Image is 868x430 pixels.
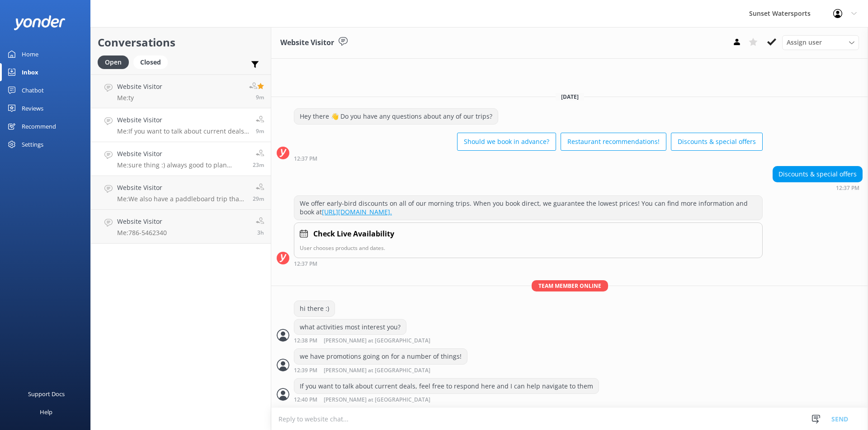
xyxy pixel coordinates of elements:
[313,228,394,240] h4: Check Live Availability
[256,93,264,101] span: Aug 23 2025 11:40am (UTC -05:00) America/Cancun
[117,183,246,193] h4: Website Visitor
[294,349,467,364] div: we have promotions going on for a number of things!
[22,63,38,81] div: Inbox
[457,133,556,151] button: Should we book in advance?
[294,367,467,374] div: Aug 23 2025 11:39am (UTC -05:00) America/Cancun
[671,133,763,151] button: Discounts & special offers
[787,37,822,47] span: Assign user
[561,133,666,151] button: Restaurant recommendations!
[253,161,264,169] span: Aug 23 2025 11:26am (UTC -05:00) America/Cancun
[22,117,56,135] div: Recommend
[98,55,129,69] div: Open
[91,74,271,108] a: Website VisitorMe:ty9m
[133,55,168,69] div: Closed
[294,260,763,267] div: Aug 23 2025 11:37am (UTC -05:00) America/Cancun
[294,379,599,394] div: If you want to talk about current deals, feel free to respond here and I can help navigate to them
[836,185,859,191] strong: 12:37 PM
[294,301,335,316] div: hi there :)
[257,229,264,236] span: Aug 23 2025 08:04am (UTC -05:00) America/Cancun
[294,368,317,374] strong: 12:39 PM
[40,403,52,421] div: Help
[294,109,498,124] div: Hey there 👋 Do you have any questions about any of our trips?
[117,127,249,135] p: Me: If you want to talk about current deals, feel free to respond here and I can help navigate to...
[117,195,246,203] p: Me: We also have a paddleboard trip that goes out to the backcountry every day from 11-4 to paddl...
[556,93,584,101] span: [DATE]
[253,195,264,203] span: Aug 23 2025 11:20am (UTC -05:00) America/Cancun
[117,229,167,237] p: Me: 786-5462340
[300,244,757,252] p: User chooses products and dates.
[294,261,317,267] strong: 12:37 PM
[322,208,392,216] a: [URL][DOMAIN_NAME].
[294,396,599,403] div: Aug 23 2025 11:40am (UTC -05:00) America/Cancun
[324,397,430,403] span: [PERSON_NAME] at [GEOGRAPHIC_DATA]
[22,99,43,117] div: Reviews
[294,196,762,220] div: We offer early-bird discounts on all of our morning trips. When you book direct, we guarantee the...
[294,156,317,162] strong: 12:37 PM
[28,385,65,403] div: Support Docs
[14,15,66,30] img: yonder-white-logo.png
[22,45,38,63] div: Home
[324,338,430,344] span: [PERSON_NAME] at [GEOGRAPHIC_DATA]
[91,108,271,142] a: Website VisitorMe:If you want to talk about current deals, feel free to respond here and I can he...
[294,155,763,162] div: Aug 23 2025 11:37am (UTC -05:00) America/Cancun
[773,166,862,182] div: Discounts & special offers
[98,57,133,67] a: Open
[117,161,246,169] p: Me: sure thing :) always good to plan ahead. If you want I can text you so you have my number and...
[117,82,162,92] h4: Website Visitor
[133,57,172,67] a: Closed
[91,142,271,176] a: Website VisitorMe:sure thing :) always good to plan ahead. If you want I can text you so you have...
[91,210,271,244] a: Website VisitorMe:786-54623403h
[324,368,430,374] span: [PERSON_NAME] at [GEOGRAPHIC_DATA]
[117,217,167,227] h4: Website Visitor
[294,397,317,403] strong: 12:40 PM
[117,115,249,125] h4: Website Visitor
[773,185,863,191] div: Aug 23 2025 11:37am (UTC -05:00) America/Cancun
[256,127,264,135] span: Aug 23 2025 11:40am (UTC -05:00) America/Cancun
[98,34,264,51] h2: Conversations
[22,81,44,99] div: Chatbot
[294,319,406,335] div: what activities most interest you?
[117,149,246,159] h4: Website Visitor
[280,37,334,49] h3: Website Visitor
[91,176,271,210] a: Website VisitorMe:We also have a paddleboard trip that goes out to the backcountry every day from...
[22,135,43,153] div: Settings
[782,35,859,50] div: Assign User
[532,280,608,291] span: Team member online
[117,94,162,102] p: Me: ty
[294,337,460,344] div: Aug 23 2025 11:38am (UTC -05:00) America/Cancun
[294,338,317,344] strong: 12:38 PM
